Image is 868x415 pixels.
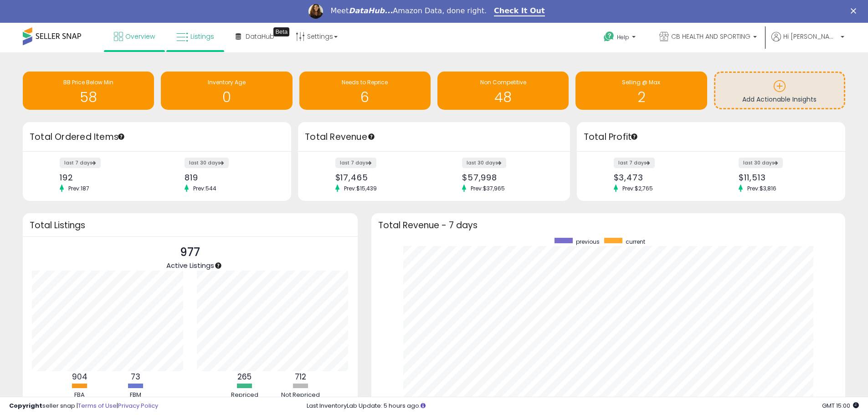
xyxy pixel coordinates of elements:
[575,72,707,110] a: Selling @ Max 2
[208,78,246,86] span: Inventory Age
[462,173,554,182] div: $57,998
[743,184,781,192] span: Prev: $3,816
[131,371,140,382] b: 73
[189,184,221,192] span: Prev: 544
[307,402,859,410] div: Last InventoryLab Update: 5 hours ago.
[107,23,162,50] a: Overview
[60,158,101,168] label: last 7 days
[342,78,388,86] span: Needs to Reprice
[614,158,655,168] label: last 7 days
[596,24,645,52] a: Help
[289,23,344,50] a: Settings
[217,391,272,400] div: Repriced
[851,8,860,14] div: Close
[305,131,563,143] h3: Total Revenue
[367,133,375,141] div: Tooltip anchor
[622,78,660,86] span: Selling @ Max
[576,238,600,246] span: previous
[421,403,426,409] i: Click here to read more about un-synced listings.
[166,244,214,261] p: 977
[437,72,569,110] a: Non Competitive 48
[330,6,487,15] div: Meet Amazon Data, done right.
[617,33,629,41] span: Help
[60,173,150,182] div: 192
[9,401,42,410] strong: Copyright
[185,158,229,168] label: last 30 days
[63,78,113,86] span: BB Price Below Min
[442,90,564,105] h1: 48
[739,173,829,182] div: $11,513
[9,402,158,410] div: seller snap | |
[494,6,545,16] a: Check It Out
[783,32,838,41] span: Hi [PERSON_NAME]
[771,32,844,52] a: Hi [PERSON_NAME]
[117,133,125,141] div: Tooltip anchor
[466,184,509,192] span: Prev: $37,965
[161,72,292,110] a: Inventory Age 0
[166,261,214,270] span: Active Listings
[23,72,154,110] a: BB Price Below Min 58
[378,222,838,229] h3: Total Revenue - 7 days
[603,31,615,42] i: Get Help
[273,391,328,400] div: Not Repriced
[27,90,149,105] h1: 58
[125,32,155,41] span: Overview
[52,391,107,400] div: FBA
[652,23,764,52] a: CB HEALTH AND SPORTING
[229,23,281,50] a: DataHub
[339,184,381,192] span: Prev: $15,439
[618,184,657,192] span: Prev: $2,765
[630,133,638,141] div: Tooltip anchor
[335,158,376,168] label: last 7 days
[304,90,426,105] h1: 6
[584,131,838,143] h3: Total Profit
[108,391,163,400] div: FBM
[118,401,158,410] a: Privacy Policy
[169,23,221,50] a: Listings
[739,158,783,168] label: last 30 days
[715,73,844,108] a: Add Actionable Insights
[165,90,288,105] h1: 0
[30,131,284,143] h3: Total Ordered Items
[480,78,526,86] span: Non Competitive
[78,401,117,410] a: Terms of Use
[462,158,506,168] label: last 30 days
[335,173,427,182] div: $17,465
[580,90,702,105] h1: 2
[190,32,214,41] span: Listings
[671,32,750,41] span: CB HEALTH AND SPORTING
[349,6,393,15] i: DataHub...
[742,95,817,104] span: Add Actionable Insights
[237,371,252,382] b: 265
[626,238,645,246] span: current
[822,401,859,410] span: 2025-09-8 15:00 GMT
[308,4,323,19] img: Profile image for Georgie
[30,222,351,229] h3: Total Listings
[72,371,87,382] b: 904
[614,173,704,182] div: $3,473
[64,184,94,192] span: Prev: 187
[214,261,222,270] div: Tooltip anchor
[185,173,275,182] div: 819
[295,371,306,382] b: 712
[273,27,289,36] div: Tooltip anchor
[246,32,274,41] span: DataHub
[299,72,431,110] a: Needs to Reprice 6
